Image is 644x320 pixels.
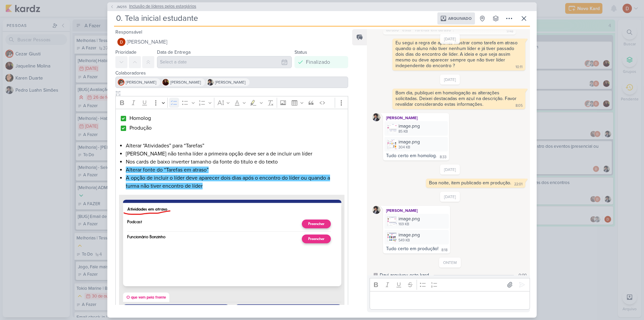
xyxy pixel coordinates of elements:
[395,90,518,107] div: Bom dia, publiquei em homologação as alterações solicitadas. Deixei destacadas em azul na descriç...
[115,70,348,77] div: Colaboradores
[157,56,292,68] input: Select a date
[398,222,420,227] div: 169 KB
[114,12,436,25] input: Kard Sem Título
[384,214,449,228] div: image.png
[215,79,246,85] span: [PERSON_NAME]
[126,150,344,158] li: [PERSON_NAME] não tenha líder a primeira opção deve ser a de incluir um líder
[306,58,330,66] div: Finalizado
[398,238,420,243] div: 549 KB
[441,247,447,253] div: 8:18
[157,49,191,55] label: Data de Entrega
[448,16,472,20] span: Arquivado
[294,56,348,68] button: Finalizado
[429,180,511,186] div: Boa noite, item publicado em produção.
[398,215,420,222] div: image.png
[126,79,156,85] span: [PERSON_NAME]
[398,145,420,150] div: 304 KB
[207,79,214,86] img: Pedro Luahn Simões
[387,124,396,133] img: oER0a9h98eZCJIocEQU66zr2AEvNXNaKcUpV0Mun.png
[126,158,344,166] li: Nos cards de baixo inverter tamanho da fonte do titulo e do texto
[370,291,530,310] div: Editor editing area: main
[162,79,169,86] img: Jaqueline Molina
[437,12,475,25] div: Arquivado
[384,115,448,121] div: [PERSON_NAME]
[387,232,396,242] img: lflO6wrFcTbSgCfHK2Kau8bGl4p4lmKr7aoSYfQ2.png
[127,38,167,46] span: [PERSON_NAME]
[384,230,449,244] div: image.png
[115,36,348,48] button: [PERSON_NAME]
[516,64,523,70] div: 10:11
[370,278,530,291] div: Editor toolbar
[380,272,429,279] div: Davi arquivou este kard
[398,138,420,145] div: image.png
[129,125,152,131] span: Produção
[506,29,513,34] div: 9:48
[398,123,420,130] div: image.png
[129,115,151,122] span: Homolog
[294,49,307,55] label: Status
[384,137,448,151] div: image.png
[372,113,380,121] img: Pedro Luahn Simões
[115,29,142,35] label: Responsável
[372,206,380,214] img: Pedro Luahn Simões
[387,140,396,149] img: ZBI90PWXLtubB1yKAuVb54H7nCnmGeMMe5ePy3ek.png
[440,154,446,160] div: 8:33
[398,231,420,238] div: image.png
[387,217,396,226] img: 3ainAy4Zo1q6KGaFXQmkVgmKED9eaL9EMtjmxnQS.png
[126,142,344,150] li: Alterar “Atividades” para “Tarefas”
[386,246,438,252] div: Tudo certo em produção!
[386,153,437,158] div: Tudo certo em homolog.
[115,96,348,109] div: Editor toolbar
[118,79,124,86] img: Cezar Giusti
[516,103,523,108] div: 8:05
[126,167,209,173] mark: Alterar fonte do “Tarefas em atraso”
[126,175,330,189] mark: A opção de incluir o líder deve aparecer dois dias após o encontro do líder ou quando a turma não...
[384,121,448,136] div: image.png
[519,272,527,278] div: 0:00
[395,40,519,68] div: Eu segui a regra de apenas mostrar como tarefa em atraso quando o aluno não tiver nenhum líder e ...
[170,79,201,85] span: [PERSON_NAME]
[115,49,137,55] label: Prioridade
[514,182,523,187] div: 22:01
[398,129,420,134] div: 85 KB
[384,207,449,214] div: [PERSON_NAME]
[117,38,125,46] img: Davi Elias Teixeira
